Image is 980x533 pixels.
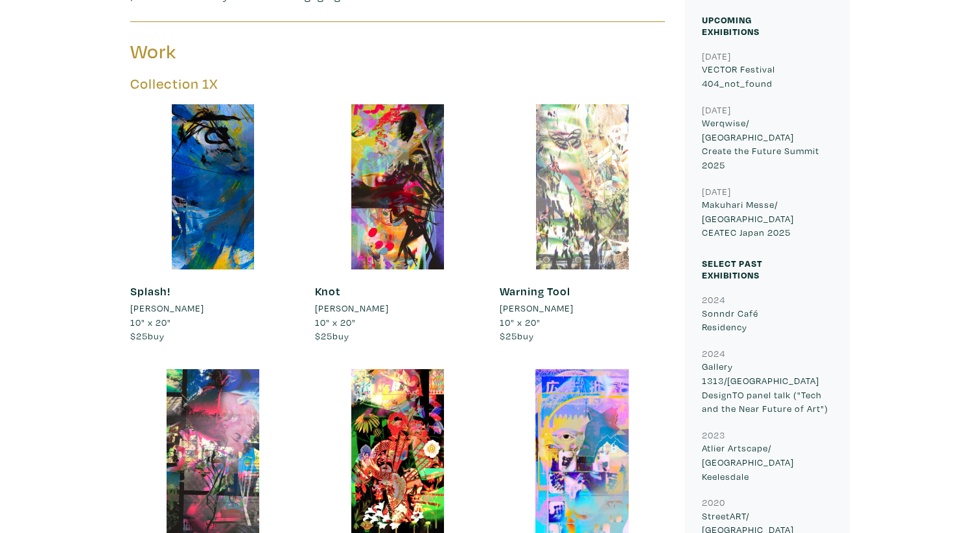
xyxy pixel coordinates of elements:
[702,347,725,359] small: 2024
[500,301,574,315] li: [PERSON_NAME]
[702,14,760,38] small: Upcoming Exhibitions
[702,359,832,415] p: Gallery 1313/[GEOGRAPHIC_DATA] DesignTO panel talk ("Tech and the Near Future of Art")
[702,429,725,441] small: 2023
[130,75,665,93] h5: Collection 1X
[500,284,570,299] a: Warning Tool
[130,301,296,315] a: [PERSON_NAME]
[500,301,665,315] a: [PERSON_NAME]
[130,316,171,328] span: 10" x 20"
[702,198,832,240] p: Makuhari Messe/ [GEOGRAPHIC_DATA] CEATEC Japan 2025
[702,116,832,172] p: Werqwise/ [GEOGRAPHIC_DATA] Create the Future Summit 2025
[315,330,332,342] span: $25
[702,104,731,116] small: [DATE]
[500,330,534,342] span: buy
[500,330,517,342] span: $25
[702,441,832,483] p: Atlier Artscape/ [GEOGRAPHIC_DATA] Keelesdale
[702,306,832,334] p: Sonndr Café Residency
[130,40,388,64] h3: Work
[315,316,356,328] span: 10" x 20"
[315,301,389,315] li: [PERSON_NAME]
[702,185,731,198] small: [DATE]
[315,301,480,315] a: [PERSON_NAME]
[130,284,170,299] a: Splash!
[315,284,340,299] a: Knot
[702,257,762,281] small: Select Past Exhibitions
[130,330,148,342] span: $25
[702,496,725,508] small: 2020
[315,330,349,342] span: buy
[130,330,165,342] span: buy
[702,50,731,62] small: [DATE]
[500,316,541,328] span: 10" x 20"
[702,62,832,90] p: VECTOR Festival 404_not_found
[702,293,725,306] small: 2024
[130,301,204,315] li: [PERSON_NAME]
